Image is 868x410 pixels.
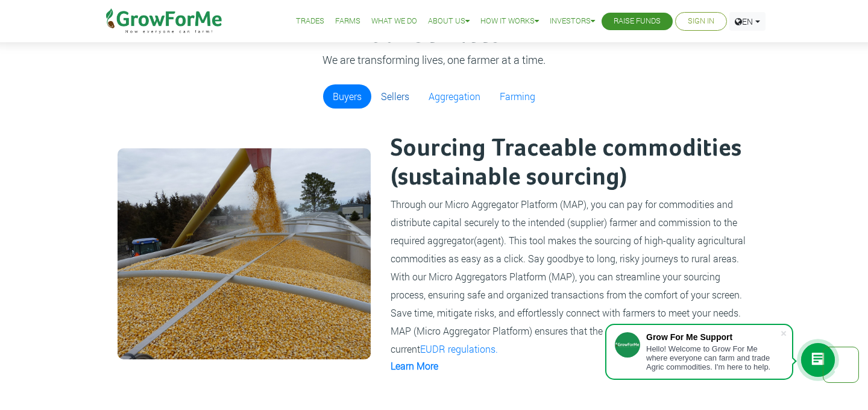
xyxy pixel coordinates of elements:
a: Learn More [391,359,438,372]
a: Raise Funds [614,15,661,28]
a: Trades [296,15,324,28]
div: Grow For Me Support [646,332,780,342]
a: About Us [428,15,470,28]
a: Farming [490,84,545,109]
div: Hello! Welcome to Grow For Me where everyone can farm and trade Agric commodities. I'm here to help. [646,344,780,371]
a: Farms [335,15,360,28]
small: Through our Micro Aggregator Platform (MAP), you can pay for commodities and distribute capital s... [391,198,746,355]
h2: Sourcing Traceable commodities (sustainable sourcing) [391,134,749,192]
a: EN [729,12,766,31]
a: What We Do [371,15,417,28]
a: Sellers [371,84,419,109]
a: EUDR regulations. [420,342,498,355]
a: How it Works [480,15,539,28]
p: We are transforming lives, one farmer at a time. [110,52,758,68]
a: Buyers [323,84,371,109]
a: Investors [550,15,595,28]
a: Sign In [688,15,714,28]
img: growforme image [118,148,371,359]
a: Aggregation [419,84,490,109]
